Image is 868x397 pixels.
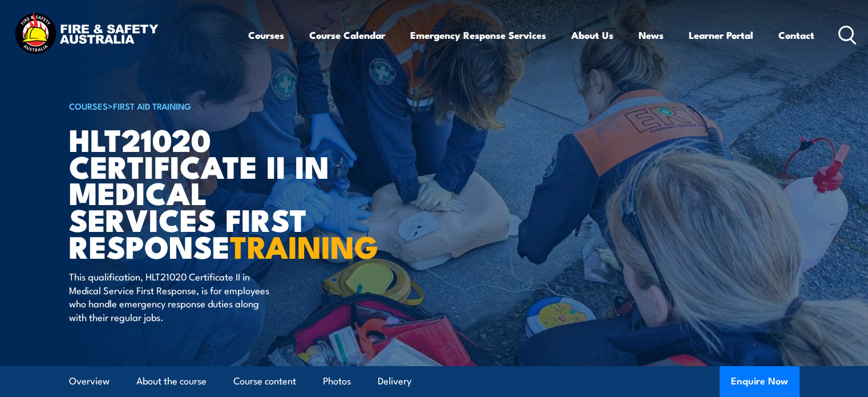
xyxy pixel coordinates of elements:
a: About Us [571,20,613,50]
a: Learner Portal [689,20,753,50]
a: COURSES [69,99,108,112]
h6: > [69,99,351,113]
a: Course Calendar [309,20,385,50]
button: Enquire Now [720,366,800,397]
a: Delivery [378,366,411,396]
a: News [639,20,664,50]
strong: TRAINING [230,222,378,269]
a: First Aid Training [113,99,191,112]
a: Photos [323,366,351,396]
a: Course content [233,366,296,396]
a: Emergency Response Services [410,20,546,50]
a: Courses [248,20,284,50]
a: About the course [136,366,207,396]
a: Overview [69,366,110,396]
a: Contact [778,20,814,50]
h1: HLT21020 Certificate II in Medical Services First Response [69,126,351,259]
p: This qualification, HLT21020 Certificate II in Medical Service First Response, is for employees w... [69,270,277,323]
